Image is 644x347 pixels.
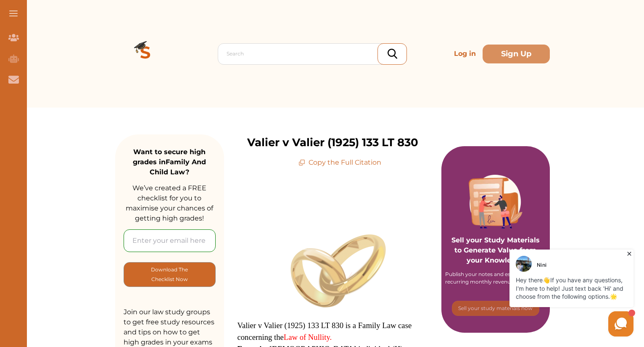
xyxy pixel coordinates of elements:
p: Valier v Valier (1925) 133 LT 830 [247,134,418,151]
p: Log in [451,45,479,62]
p: Sell your Study Materials to Generate Value from your Knowledge [450,212,542,266]
iframe: HelpCrunch [442,247,636,339]
img: Purple card image [469,175,523,229]
img: search_icon [388,49,397,59]
input: Enter your email here [124,229,216,252]
span: Valier v Valier (1925) 133 LT 830 is a Family Law case concerning the [238,321,412,342]
span: We’ve created a FREE checklist for you to maximise your chances of getting high grades! [126,184,213,222]
p: Download The Checklist Now [141,265,198,284]
button: [object Object] [124,262,216,287]
p: Copy the Full Citation [298,158,381,168]
strong: Want to secure high grades in Family And Child Law ? [133,148,206,176]
img: wedding-rings-152336_1280-300x230.png [269,223,396,320]
img: Logo [115,24,176,84]
button: Sign Up [483,45,550,63]
a: Law of Nullity. [284,333,332,342]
